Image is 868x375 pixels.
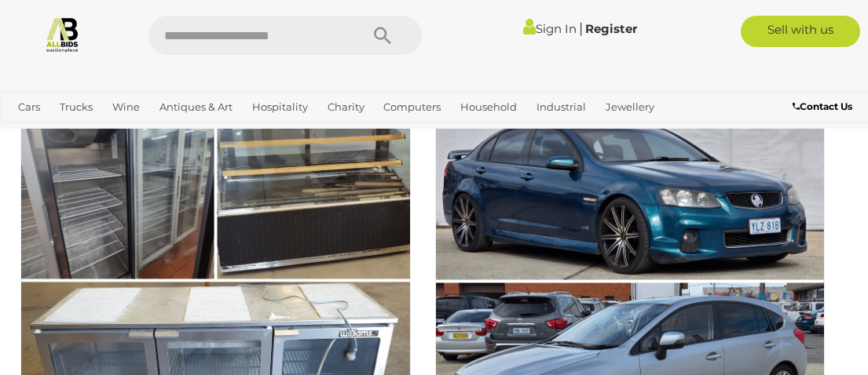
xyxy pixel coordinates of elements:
a: Computers [377,94,447,120]
a: Wine [106,94,146,120]
a: Industrial [530,94,592,120]
span: | [579,20,583,37]
a: Antiques & Art [153,94,239,120]
b: Contact Us [793,100,852,112]
img: Allbids.com.au [44,16,81,53]
a: Register [585,21,637,36]
a: Trucks [53,94,99,120]
a: Sign In [523,21,577,36]
a: Sports [61,120,106,146]
a: Office [12,120,54,146]
button: Search [343,16,422,55]
a: Sell with us [741,16,860,47]
a: [GEOGRAPHIC_DATA] [113,120,237,146]
a: Jewellery [599,94,661,120]
a: Household [454,94,523,120]
a: Charity [321,94,371,120]
a: Hospitality [246,94,314,120]
a: Contact Us [793,98,856,115]
a: Cars [12,94,46,120]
